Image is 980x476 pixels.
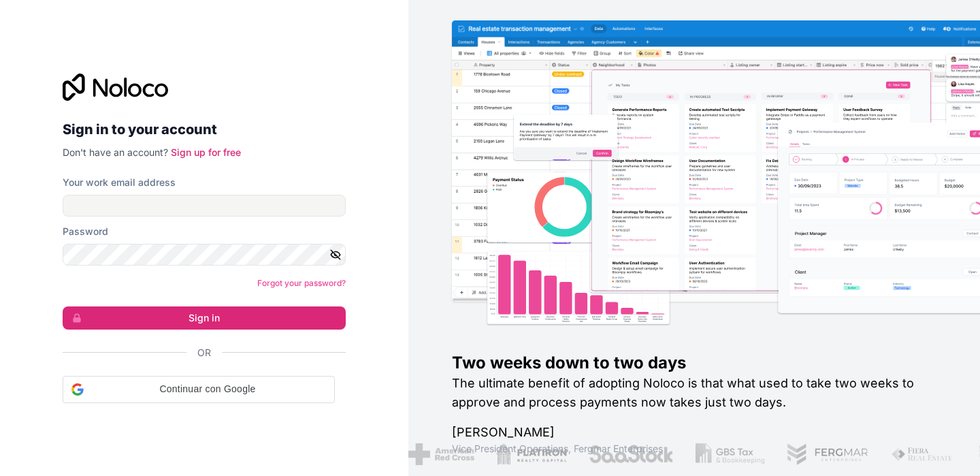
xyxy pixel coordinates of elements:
label: Password [63,225,108,238]
h1: [PERSON_NAME] [452,423,936,442]
h2: Sign in to your account [63,117,346,142]
span: Or [197,346,211,360]
span: Don't have an account? [63,146,168,158]
button: Sign in [63,306,346,330]
div: Continuar con Google [63,376,335,403]
h1: Vice President Operations , Fergmar Enterprises [452,442,936,456]
a: Forgot your password? [257,278,346,288]
input: Password [63,244,346,266]
a: Sign up for free [171,146,241,158]
label: Your work email address [63,176,176,189]
img: /assets/american-red-cross-BAupjrZR.png [391,443,457,465]
h2: The ultimate benefit of adopting Noloco is that what used to take two weeks to approve and proces... [452,374,936,412]
h1: Two weeks down to two days [452,352,936,374]
span: Continuar con Google [89,382,326,396]
input: Email address [63,195,346,217]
